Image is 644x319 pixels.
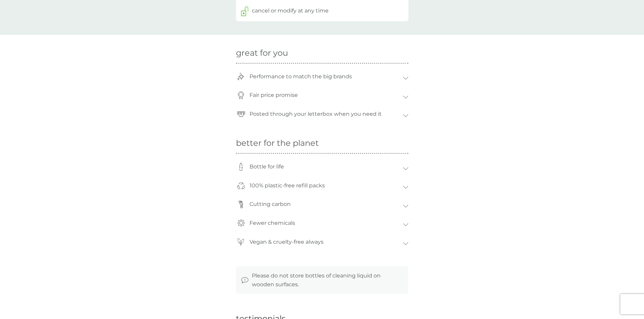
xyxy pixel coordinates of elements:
[237,219,245,227] img: chemicals-icon.svg
[246,87,301,103] p: Fair price promise
[237,110,245,118] img: letterbox-icon.svg
[237,91,245,99] img: coin-icon.svg
[237,163,245,171] img: bottle-icon.svg
[246,215,299,231] p: Fewer chemicals
[246,159,287,175] p: Bottle for life
[246,106,385,122] p: Posted through your letterbox when you need it
[252,6,329,15] p: cancel or modify at any time
[237,201,245,208] img: co2-icon.svg
[246,234,327,250] p: Vegan & cruelty-free always
[246,196,294,212] p: Cutting carbon
[237,182,245,189] img: recycle-icon.svg
[236,138,408,148] h2: better for the planet
[237,73,245,80] img: trophey-icon.svg
[237,238,245,246] img: vegan-icon.svg
[246,69,355,84] p: Performance to match the big brands
[252,271,403,289] p: Please do not store bottles of cleaning liquid on wooden surfaces.
[236,48,408,58] h2: great for you
[246,178,328,193] p: 100% plastic-free refill packs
